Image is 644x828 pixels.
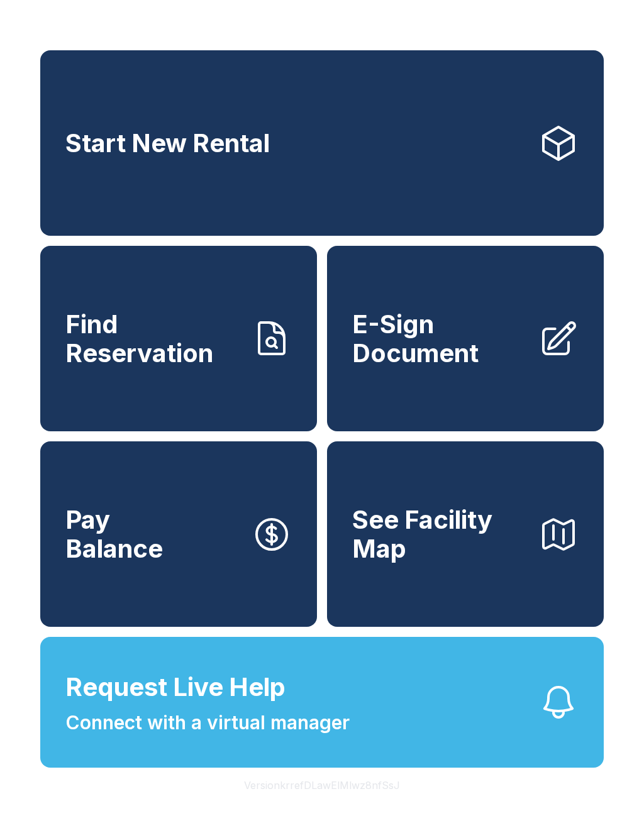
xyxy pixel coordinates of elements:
[234,768,410,803] button: VersionkrrefDLawElMlwz8nfSsJ
[65,668,286,706] span: Request Live Help
[352,505,528,563] span: See Facility Map
[352,310,528,367] span: E-Sign Document
[40,441,317,627] button: PayBalance
[65,310,241,367] span: Find Reservation
[65,709,350,737] span: Connect with a virtual manager
[65,505,163,563] span: Pay Balance
[40,50,604,236] a: Start New Rental
[40,246,317,431] a: Find Reservation
[327,246,604,431] a: E-Sign Document
[65,129,270,158] span: Start New Rental
[40,637,604,768] button: Request Live HelpConnect with a virtual manager
[327,441,604,627] button: See Facility Map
